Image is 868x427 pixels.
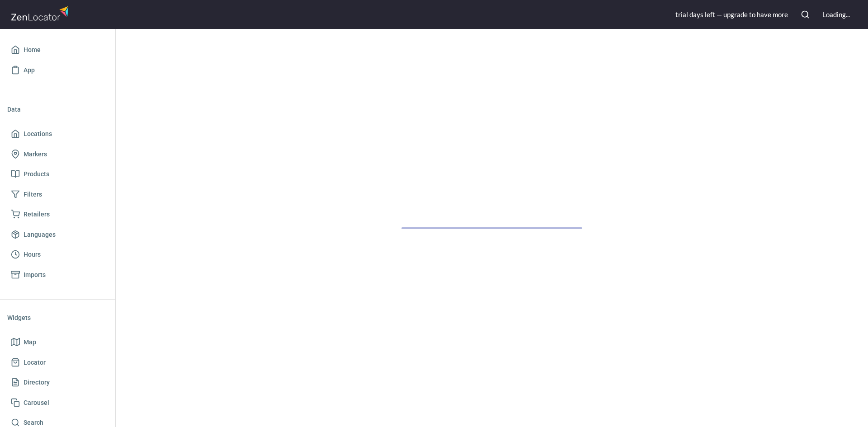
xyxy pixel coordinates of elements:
div: trial day s left — upgrade to have more [675,10,788,19]
li: Widgets [7,307,108,328]
span: Locations [24,128,52,140]
a: Locator [7,352,108,373]
span: App [24,65,35,76]
a: Map [7,332,108,352]
div: Loading... [822,10,850,19]
a: Markers [7,144,108,164]
span: Carousel [24,397,49,408]
span: Map [24,337,36,348]
a: Hours [7,244,108,265]
button: Search [795,5,815,24]
img: zenlocator [11,4,71,23]
a: Languages [7,225,108,245]
span: Directory [24,377,50,388]
span: Retailers [24,209,50,220]
a: Products [7,164,108,184]
li: Data [7,99,108,120]
a: Retailers [7,204,108,225]
span: Languages [24,229,56,240]
a: Locations [7,124,108,144]
span: Locator [24,357,46,368]
span: Products [24,169,49,180]
span: Filters [24,189,42,200]
a: Filters [7,184,108,205]
span: Hours [24,249,41,260]
a: Imports [7,265,108,285]
span: Markers [24,149,47,160]
a: Directory [7,372,108,393]
a: Home [7,40,108,60]
a: Carousel [7,393,108,413]
span: Imports [24,269,46,281]
span: Home [24,44,41,56]
a: App [7,60,108,80]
